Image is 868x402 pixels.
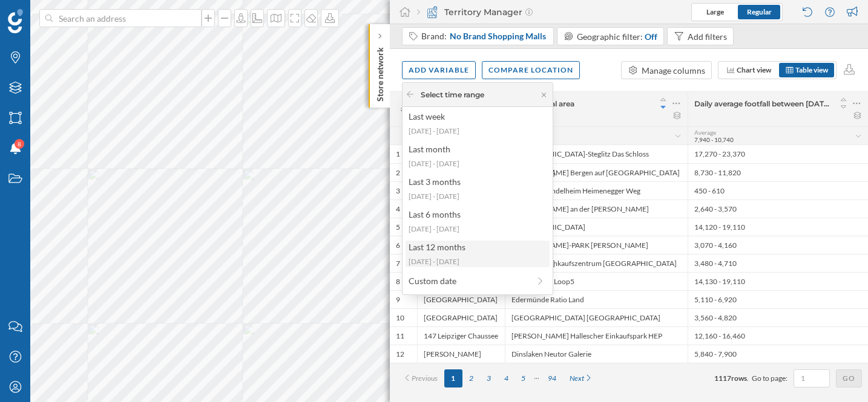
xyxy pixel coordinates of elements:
[417,6,533,18] div: Territory Manager
[688,326,868,345] div: 12,160 - 16,460
[645,30,657,43] div: Off
[505,163,688,181] div: [PERSON_NAME] Bergen auf [GEOGRAPHIC_DATA]
[396,241,400,250] div: 6
[426,6,438,18] img: territory-manager.svg
[714,374,731,383] span: 1117
[396,149,400,159] div: 1
[421,30,547,42] div: Brand:
[409,158,545,169] div: [DATE] - [DATE]
[505,145,688,163] div: [GEOGRAPHIC_DATA]-Steglitz Das Schloss
[409,191,545,202] div: [DATE] - [DATE]
[752,373,787,384] span: Go to page:
[18,138,21,150] span: 8
[688,181,868,199] div: 450 - 610
[688,199,868,218] div: 2,640 - 3,570
[409,241,545,253] div: Last 12 months
[688,254,868,272] div: 3,480 - 4,710
[417,345,505,363] div: [PERSON_NAME]
[505,326,688,345] div: [PERSON_NAME] Hallescher Einkaufspark HEP
[505,290,688,308] div: Edermünde Ratio Land
[688,308,868,326] div: 3,560 - 4,820
[737,65,771,74] span: Chart view
[747,374,749,383] span: .
[396,186,400,196] div: 3
[396,168,400,178] div: 2
[694,129,716,136] span: Average
[688,345,868,363] div: 5,840 - 7,900
[688,272,868,290] div: 14,130 - 19,110
[706,7,724,16] span: Large
[731,374,747,383] span: rows
[421,89,484,100] div: Select time range
[409,126,545,137] div: [DATE] - [DATE]
[409,143,545,155] div: Last month
[505,181,688,199] div: Feneberg Mindelheim Heimenegger Weg
[688,218,868,236] div: 14,120 - 19,110
[797,372,826,384] input: 1
[795,65,828,74] span: Table view
[505,218,688,236] div: [GEOGRAPHIC_DATA]
[505,308,688,326] div: [GEOGRAPHIC_DATA] [GEOGRAPHIC_DATA]
[396,295,400,305] div: 9
[688,236,868,254] div: 3,070 - 4,160
[694,136,734,143] span: 7,940 - 10,740
[396,277,400,287] div: 8
[642,64,705,77] div: Manage columns
[8,9,23,33] img: Geoblink Logo
[409,224,545,235] div: [DATE] - [DATE]
[694,99,832,108] span: Daily average footfall between [DATE] and [DATE]
[688,290,868,308] div: 5,110 - 6,920
[409,256,545,267] div: [DATE] - [DATE]
[688,163,868,181] div: 8,730 - 11,820
[505,254,688,272] div: Abensberg Einkaufszentrum [GEOGRAPHIC_DATA]
[409,110,545,123] div: Last week
[409,175,545,188] div: Last 3 months
[396,259,400,268] div: 7
[747,7,772,16] span: Regular
[505,272,688,290] div: Weiterstadt - Loop5
[374,42,386,102] p: Store network
[577,31,643,42] span: Geographic filter:
[505,345,688,363] div: Dinslaken Neutor Galerie
[505,236,688,254] div: [PERSON_NAME]-PARK [PERSON_NAME]
[417,308,505,326] div: [GEOGRAPHIC_DATA]
[417,326,505,345] div: 147 Leipziger Chaussee
[409,274,529,287] div: Custom date
[25,8,69,19] span: Support
[450,30,546,42] span: No Brand Shopping Malls
[396,349,404,359] div: 12
[688,145,868,163] div: 17,270 - 23,370
[688,30,727,43] div: Add filters
[396,222,400,232] div: 5
[396,104,411,115] span: #
[396,204,400,214] div: 4
[505,199,688,218] div: [PERSON_NAME] an der [PERSON_NAME]
[417,290,505,308] div: [GEOGRAPHIC_DATA]
[396,313,404,323] div: 10
[409,208,545,221] div: Last 6 months
[396,331,404,341] div: 11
